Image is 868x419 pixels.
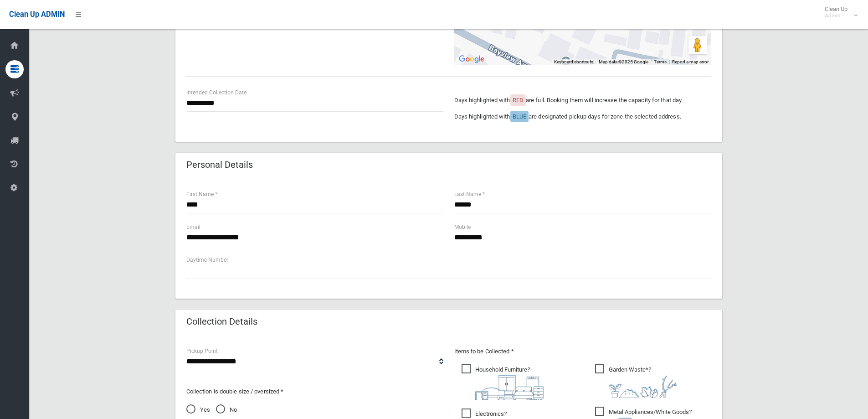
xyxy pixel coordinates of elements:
span: Clean Up [820,5,857,19]
span: Clean Up ADMIN [9,10,65,19]
p: Items to be Collected * [454,346,711,357]
p: Days highlighted with are designated pickup days for zone the selected address. [454,111,711,122]
a: Open this area in Google Maps (opens a new window) [457,53,487,65]
span: Map data ©2025 Google [599,59,648,64]
a: Report a map error [672,59,709,64]
span: Household Furniture [462,364,544,400]
span: RED [513,97,524,103]
button: Keyboard shortcuts [554,59,593,65]
span: Garden Waste* [595,364,677,398]
p: Collection is double size / oversized * [186,386,443,397]
span: Yes [186,404,210,415]
a: Terms (opens in new tab) [654,59,667,64]
i: ? [609,366,677,398]
small: Admin [825,12,847,19]
span: No [216,404,237,415]
span: BLUE [513,113,526,120]
img: Google [457,53,487,65]
button: Drag Pegman onto the map to open Street View [688,36,707,54]
p: Days highlighted with are full. Booking them will increase the capacity for that day. [454,95,711,106]
header: Collection Details [175,313,268,331]
img: aa9efdbe659d29b613fca23ba79d85cb.png [475,375,544,400]
header: Personal Details [175,156,264,174]
img: 4fd8a5c772b2c999c83690221e5242e0.png [609,375,677,398]
i: ? [475,366,544,400]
